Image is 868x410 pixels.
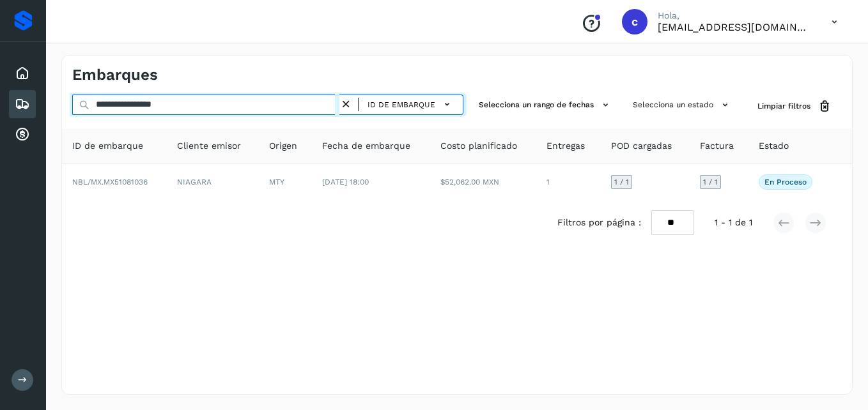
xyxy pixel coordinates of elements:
[764,178,807,186] p: En proceso
[715,216,752,229] span: 1 - 1 de 1
[259,164,312,200] td: MTY
[368,99,435,110] span: ID de embarque
[72,66,158,84] h4: Embarques
[269,139,297,153] span: Origen
[747,95,842,118] button: Limpiar filtros
[9,90,36,118] div: Embarques
[177,139,241,153] span: Cliente emisor
[322,139,410,153] span: Fecha de embarque
[440,139,517,153] span: Costo planificado
[759,139,789,153] span: Estado
[474,95,617,116] button: Selecciona un rango de fechas
[557,216,641,229] span: Filtros por página :
[700,139,734,153] span: Factura
[658,21,811,33] p: cuentasxcobrar@readysolutions.com.mx
[9,121,36,149] div: Cuentas por cobrar
[611,139,672,153] span: POD cargadas
[658,10,811,21] p: Hola,
[9,59,36,87] div: Inicio
[703,178,718,186] span: 1 / 1
[322,178,369,186] span: [DATE] 18:00
[536,164,600,200] td: 1
[546,139,585,153] span: Entregas
[167,164,259,200] td: NIAGARA
[757,100,810,112] span: Limpiar filtros
[628,95,737,116] button: Selecciona un estado
[430,164,536,200] td: $52,062.00 MXN
[364,95,458,114] button: ID de embarque
[72,139,143,153] span: ID de embarque
[614,178,629,186] span: 1 / 1
[72,178,148,186] span: NBL/MX.MX51081036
